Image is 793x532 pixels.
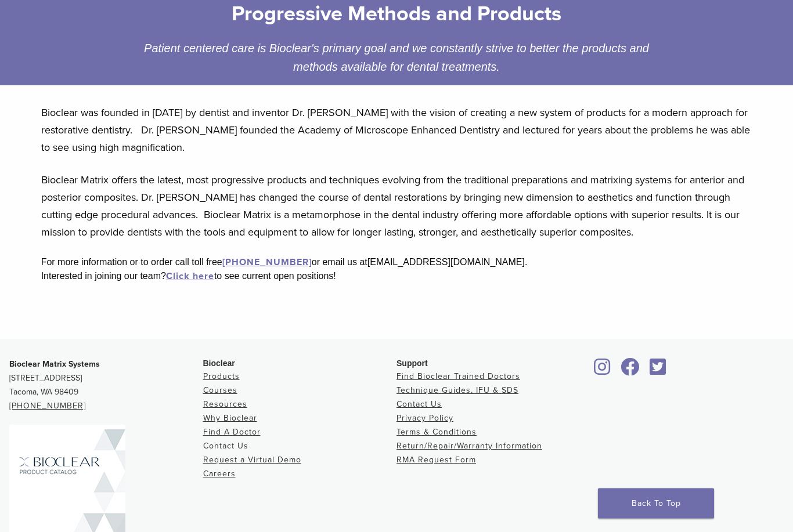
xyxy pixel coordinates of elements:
a: Courses [203,386,237,396]
a: Contact Us [396,400,442,410]
div: For more information or to order call toll free or email us at [EMAIL_ADDRESS][DOMAIN_NAME] . [41,256,752,270]
a: [PHONE_NUMBER] [222,257,312,269]
a: Bioclear [646,365,671,377]
a: Privacy Policy [396,414,453,424]
a: Find Bioclear Trained Doctors [396,372,520,382]
h2: Progressive Methods and Products [141,1,653,28]
a: [PHONE_NUMBER] [9,401,86,411]
a: Find A Doctor [203,428,261,437]
a: Request a Virtual Demo [203,455,301,465]
span: Bioclear [203,359,235,368]
span: Support [396,359,428,368]
strong: Bioclear Matrix Systems [9,360,100,370]
div: Interested in joining our team? to see current open positions! [41,270,752,284]
div: Patient centered care is Bioclear's primary goal and we constantly strive to better the products ... [132,39,661,77]
a: Click here [166,271,214,283]
a: Bioclear [590,365,615,377]
a: Technique Guides, IFU & SDS [396,386,518,396]
a: Resources [203,400,247,410]
a: Contact Us [203,441,248,451]
p: Bioclear was founded in [DATE] by dentist and inventor Dr. [PERSON_NAME] with the vision of creat... [41,104,752,157]
a: Back To Top [598,488,714,519]
a: Return/Repair/Warranty Information [396,441,542,451]
a: Why Bioclear [203,414,257,424]
p: [STREET_ADDRESS] Tacoma, WA 98409 [9,358,203,414]
a: Careers [203,469,236,479]
p: Bioclear Matrix offers the latest, most progressive products and techniques evolving from the tra... [41,172,752,241]
a: Terms & Conditions [396,428,477,437]
a: Bioclear [617,365,644,377]
a: Products [203,372,240,382]
a: RMA Request Form [396,455,476,465]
